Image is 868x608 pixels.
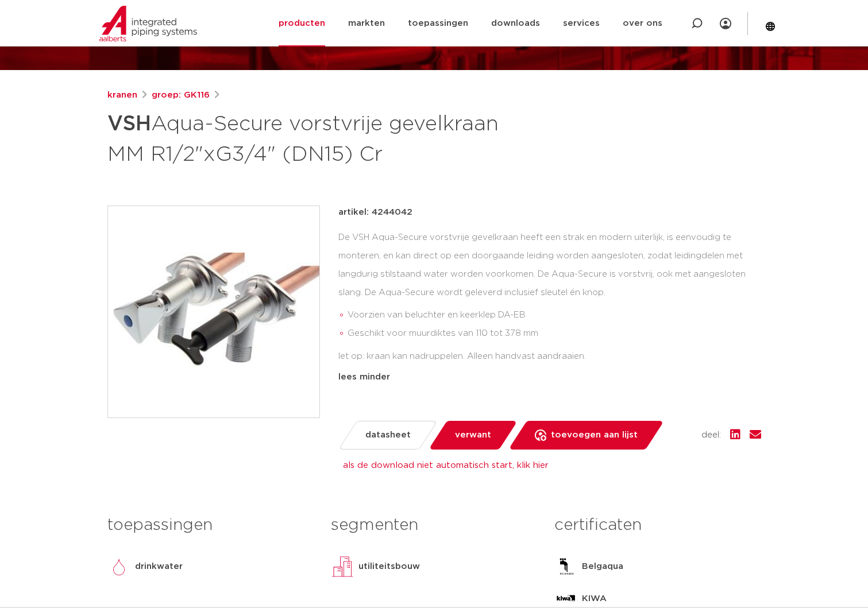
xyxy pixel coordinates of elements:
span: deel: [701,428,721,442]
p: artikel: 4244042 [338,206,412,219]
a: kranen [107,88,137,102]
span: datasheet [365,426,411,444]
a: datasheet [338,421,437,450]
h3: segmenten [331,514,537,537]
h3: toepassingen [107,514,314,537]
p: KIWA [582,592,607,606]
img: drinkwater [107,555,130,578]
li: Voorzien van beluchter en keerklep DA-EB [348,306,761,324]
h1: Aqua-Secure vorstvrije gevelkraan MM R1/2"xG3/4" (DN15) Cr [107,107,539,169]
img: Product Image for VSH Aqua-Secure vorstvrije gevelkraan MM R1/2"xG3/4" (DN15) Cr [108,206,319,417]
span: toevoegen aan lijst [551,426,638,444]
p: drinkwater [135,560,183,574]
a: als de download niet automatisch start, klik hier [343,461,549,470]
div: lees minder [338,370,761,384]
a: verwant [428,421,517,450]
a: groep: GK116 [152,88,210,102]
h3: certificaten [554,514,761,537]
div: De VSH Aqua-Secure vorstvrije gevelkraan heeft een strak en modern uiterlijk, is eenvoudig te mon... [338,229,761,366]
li: Geschikt voor muurdiktes van 110 tot 378 mm [348,324,761,343]
strong: VSH [107,114,151,134]
img: utiliteitsbouw [331,555,354,578]
p: Belgaqua [582,560,623,574]
p: utiliteitsbouw [358,560,420,574]
img: Belgaqua [554,555,577,578]
span: verwant [455,426,491,444]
